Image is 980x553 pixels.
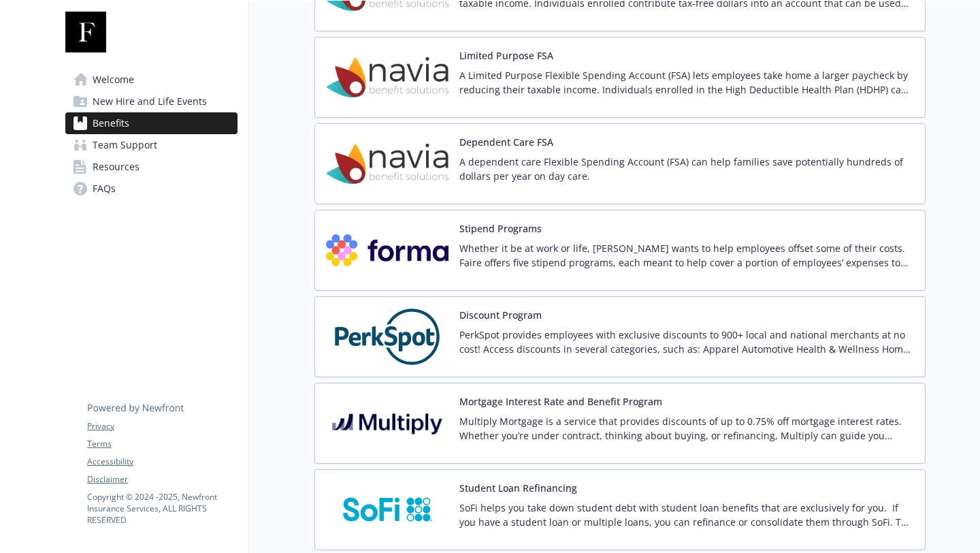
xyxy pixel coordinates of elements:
button: Dependent Care FSA [459,135,553,149]
a: Team Support [65,134,238,156]
span: Benefits [93,112,129,134]
p: Copyright © 2024 - 2025 , Newfront Insurance Services, ALL RIGHTS RESERVED [87,491,237,526]
a: FAQs [65,178,238,200]
a: Welcome [65,69,238,91]
button: Limited Purpose FSA [459,48,553,63]
p: SoFi helps you take down student debt with student loan benefits that are exclusively for you. If... [459,501,914,529]
img: PerkSpot carrier logo [326,308,448,366]
span: Team Support [93,134,157,156]
a: Resources [65,156,238,178]
img: Multiply Mortgage carrier logo [326,394,448,452]
a: Terms [87,438,237,450]
p: Whether it be at work or life, [PERSON_NAME] wants to help employees offset some of their costs. ... [459,241,914,270]
a: Benefits [65,112,238,134]
a: Privacy [87,420,237,432]
img: Navia Benefit Solutions carrier logo [326,135,448,193]
img: Navia Benefit Solutions carrier logo [326,48,448,106]
p: A dependent care Flexible Spending Account (FSA) can help families save potentially hundreds of d... [459,155,914,183]
img: Forma, Inc. carrier logo [326,221,448,279]
span: Resources [93,156,140,178]
p: PerkSpot provides employees with exclusive discounts to 900+ local and national merchants at no c... [459,328,914,356]
button: Discount Program [459,308,542,322]
a: Disclaimer [87,473,237,486]
span: New Hire and Life Events [93,91,207,112]
span: Welcome [93,69,134,91]
button: Student Loan Refinancing [459,481,577,495]
button: Stipend Programs [459,221,542,236]
p: Multiply Mortgage is a service that provides discounts of up to 0.75% off mortgage interest rates... [459,414,914,443]
p: A Limited Purpose Flexible Spending Account (FSA) lets employees take home a larger paycheck by r... [459,68,914,97]
a: New Hire and Life Events [65,91,238,112]
span: FAQs [93,178,116,200]
img: SoFi carrier logo [326,481,448,539]
a: Accessibility [87,456,237,468]
button: Mortgage Interest Rate and Benefit Program [459,394,662,409]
